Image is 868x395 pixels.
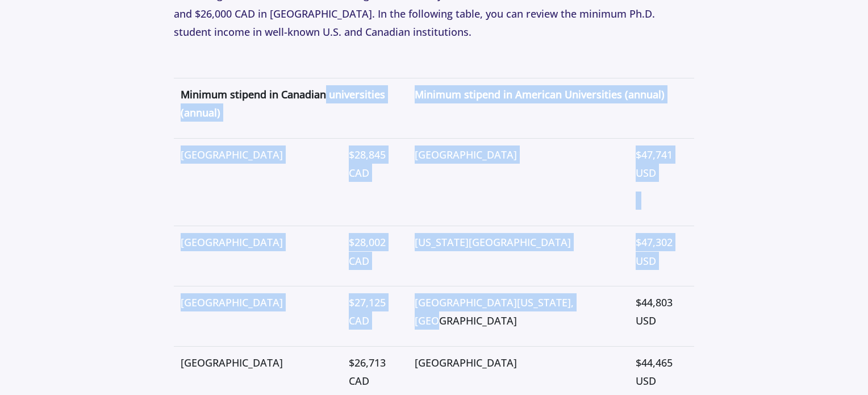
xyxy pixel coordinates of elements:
[636,354,688,390] p: $44,465 USD
[181,148,283,161] span: [GEOGRAPHIC_DATA]
[636,296,673,327] span: $44,803 USD
[349,296,386,327] span: $27,125 CAD
[181,354,335,372] p: [GEOGRAPHIC_DATA]
[181,296,283,309] span: [GEOGRAPHIC_DATA]
[415,88,665,101] strong: Minimum stipend in American Universities (annual)
[181,233,335,251] p: [GEOGRAPHIC_DATA]
[415,296,574,327] span: [GEOGRAPHIC_DATA][US_STATE], [GEOGRAPHIC_DATA]
[415,233,622,251] p: [US_STATE][GEOGRAPHIC_DATA]
[636,233,688,270] p: $47,302 USD
[349,233,401,270] p: $28,002 CAD
[349,354,401,390] p: $26,713 CAD
[349,148,386,180] span: $28,845 CAD
[415,354,622,372] p: [GEOGRAPHIC_DATA]
[636,148,673,180] span: $47,741 USD
[181,88,385,119] strong: Minimum stipend in Canadian universities (annual)
[415,148,517,161] span: [GEOGRAPHIC_DATA]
